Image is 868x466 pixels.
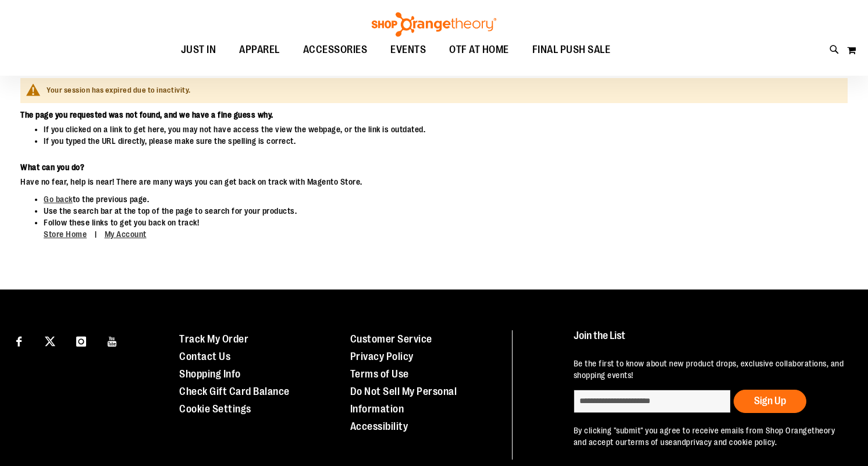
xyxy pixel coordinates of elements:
li: Follow these links to get you back on track! [44,217,675,241]
a: ACCESSORIES [291,37,379,63]
a: Visit our Youtube page [102,330,123,351]
div: Your session has expired due to inactivity. [47,85,836,96]
span: ACCESSORIES [303,37,368,63]
span: EVENTS [390,37,426,63]
a: Accessibility [350,421,408,432]
img: Twitter [45,336,55,347]
span: | [89,224,103,245]
a: Privacy Policy [350,351,414,362]
a: Customer Service [350,333,432,345]
h4: Join the List [574,330,845,352]
dt: What can you do? [20,161,675,173]
a: FINAL PUSH SALE [521,37,622,63]
a: Track My Order [179,333,248,345]
a: My Account [105,230,147,239]
a: Go back [44,195,73,204]
a: Visit our Facebook page [9,330,29,351]
a: terms of use [628,437,673,447]
a: Do Not Sell My Personal Information [350,386,457,415]
span: OTF AT HOME [449,37,509,63]
a: JUST IN [169,37,228,63]
a: privacy and cookie policy. [686,437,777,447]
a: APPAREL [227,37,291,63]
dd: Have no fear, help is near! There are many ways you can get back on track with Magento Store. [20,176,675,188]
span: FINAL PUSH SALE [532,37,611,63]
a: Visit our Instagram page [71,330,91,351]
a: Store Home [44,230,87,239]
p: Be the first to know about new product drops, exclusive collaborations, and shopping events! [574,358,845,381]
a: Cookie Settings [179,403,251,415]
li: Use the search bar at the top of the page to search for your products. [44,205,675,217]
img: Shop Orangetheory [370,12,498,37]
dt: The page you requested was not found, and we have a fine guess why. [20,109,675,121]
li: If you clicked on a link to get here, you may not have access the view the webpage, or the link i... [44,123,675,135]
span: Sign Up [754,395,786,407]
input: enter email [574,390,731,413]
a: Terms of Use [350,368,409,380]
a: OTF AT HOME [437,37,521,63]
a: Check Gift Card Balance [179,386,290,397]
span: APPAREL [239,37,280,63]
li: If you typed the URL directly, please make sure the spelling is correct. [44,135,675,147]
a: Shopping Info [179,368,241,380]
a: Contact Us [179,351,230,362]
button: Sign Up [734,390,806,413]
a: EVENTS [379,37,437,63]
a: Visit our X page [40,330,61,351]
span: JUST IN [181,37,216,63]
p: By clicking "submit" you agree to receive emails from Shop Orangetheory and accept our and [574,425,845,448]
li: to the previous page. [44,193,675,205]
